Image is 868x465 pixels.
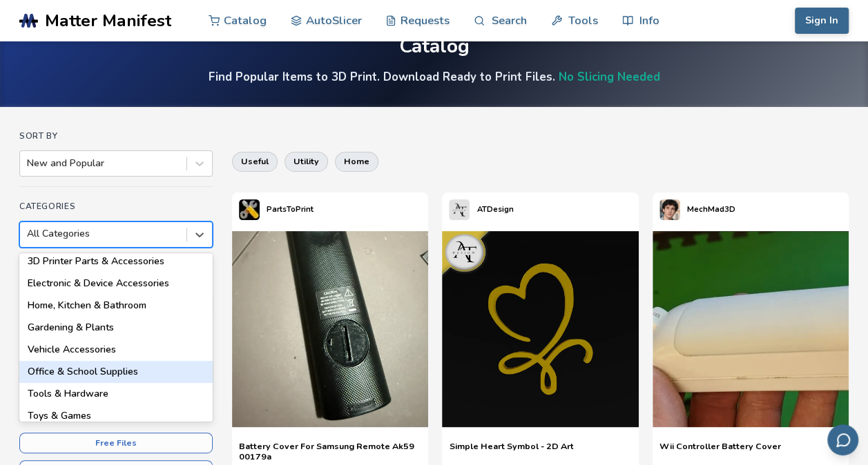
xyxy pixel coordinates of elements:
[442,192,520,227] a: ATDesign's profileATDesign
[19,201,213,211] h4: Categories
[19,131,213,141] h4: Sort By
[559,69,660,85] a: No Slicing Needed
[19,361,213,383] div: Office & School Supplies
[19,250,213,273] div: 3D Printer Parts & Accessories
[19,339,213,361] div: Vehicle Accessories
[19,413,213,423] h4: Additional Filters
[19,433,213,453] button: Free Files
[687,202,735,217] p: MechMad3D
[45,11,171,30] span: Matter Manifest
[267,202,314,217] p: PartsToPrint
[239,441,421,462] a: Battery Cover For Samsung Remote Ak59 00179a
[659,199,680,220] img: MechMad3D's profile
[19,405,213,427] div: Toys & Games
[449,199,470,220] img: ATDesign's profile
[795,8,849,34] button: Sign In
[476,202,513,217] p: ATDesign
[827,424,858,455] button: Send feedback via email
[209,69,660,85] h4: Find Popular Items to 3D Print. Download Ready to Print Files.
[659,441,781,462] a: Wii Controller Battery Cover
[19,273,213,295] div: Electronic & Device Accessories
[335,152,378,171] button: home
[239,199,260,220] img: PartsToPrint's profile
[19,317,213,339] div: Gardening & Plants
[653,192,742,227] a: MechMad3D's profileMechMad3D
[19,383,213,405] div: Tools & Hardware
[284,152,328,171] button: utility
[399,36,470,57] div: Catalog
[232,152,278,171] button: useful
[449,441,573,462] a: Simple Heart Symbol - 2D Art
[19,295,213,317] div: Home, Kitchen & Bathroom
[27,228,30,239] input: All CategoriesAll Categories3D Printer Parts & AccessoriesElectronic & Device AccessoriesHome, Ki...
[232,192,320,227] a: PartsToPrint's profilePartsToPrint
